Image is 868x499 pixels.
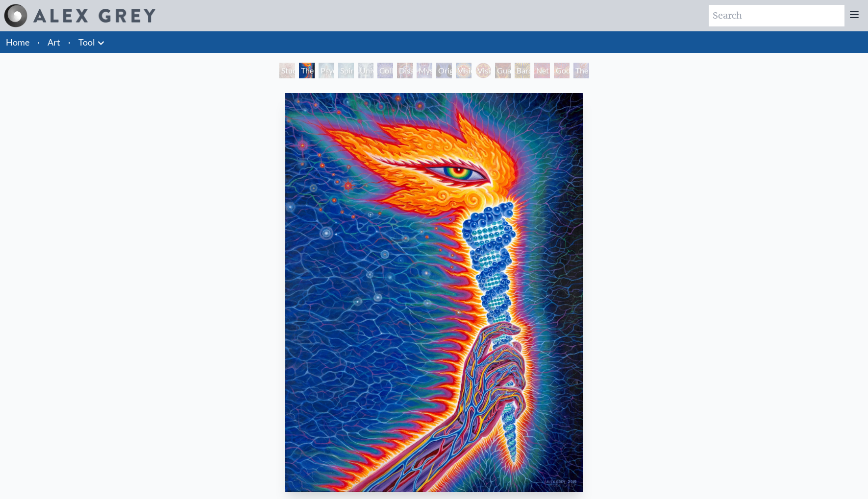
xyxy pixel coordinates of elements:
[573,63,589,78] div: The Great Turn
[358,63,373,78] div: Universal Mind Lattice
[397,63,413,78] div: Dissectional Art for Tool's Lateralus CD
[279,63,295,78] div: Study for the Great Turn
[709,5,844,26] input: Search
[456,63,471,78] div: Vision Crystal
[475,63,491,78] div: Vision Crystal Tondo
[417,63,432,78] div: Mystic Eye
[6,37,29,48] a: Home
[285,93,583,492] img: The-Torch-2019-Alex-Grey-watermarked.jpg
[436,63,452,78] div: Original Face
[554,63,570,78] div: Godself
[299,63,315,78] div: The Torch
[338,63,354,78] div: Spiritual Energy System
[48,35,60,49] a: Art
[78,35,95,49] a: Tool
[534,63,550,78] div: Net of Being
[377,63,393,78] div: Collective Vision
[33,31,44,53] li: ·
[515,63,530,78] div: Bardo Being
[64,31,74,53] li: ·
[495,63,511,78] div: Guardian of Infinite Vision
[319,63,334,78] div: Psychic Energy System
